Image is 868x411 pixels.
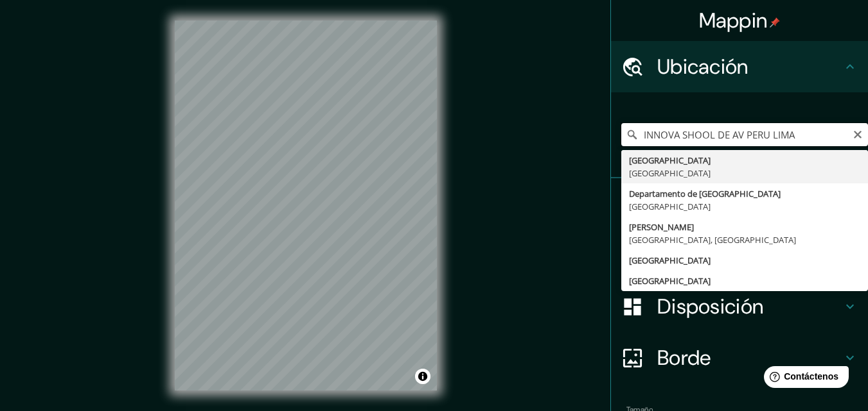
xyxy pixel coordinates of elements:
[657,344,711,371] font: Borde
[770,17,780,28] img: pin-icon.png
[621,123,868,146] input: Elige tu ciudad o zona
[611,281,868,332] div: Disposición
[699,7,768,34] font: Mappin
[611,178,868,230] div: Patas
[175,21,437,390] canvas: Mapa
[629,275,711,287] font: [GEOGRAPHIC_DATA]
[657,53,748,80] font: Ubicación
[611,332,868,383] div: Borde
[629,155,711,166] font: [GEOGRAPHIC_DATA]
[629,188,781,199] font: Departamento de [GEOGRAPHIC_DATA]
[629,234,796,246] font: [GEOGRAPHIC_DATA], [GEOGRAPHIC_DATA]
[611,230,868,281] div: Estilo
[415,369,430,384] button: Activar o desactivar atribución
[629,221,694,233] font: [PERSON_NAME]
[611,41,868,92] div: Ubicación
[629,167,711,179] font: [GEOGRAPHIC_DATA]
[629,201,711,212] font: [GEOGRAPHIC_DATA]
[629,255,711,266] font: [GEOGRAPHIC_DATA]
[754,361,854,397] iframe: Lanzador de widgets de ayuda
[657,293,763,320] font: Disposición
[853,128,863,140] button: Claro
